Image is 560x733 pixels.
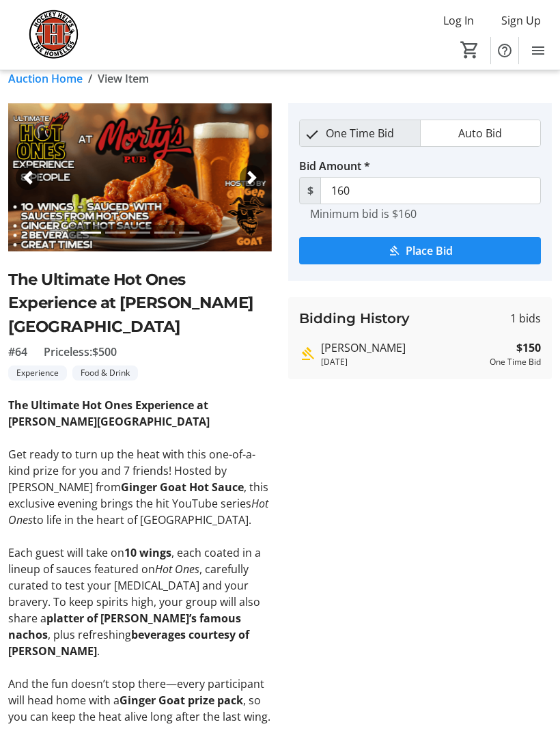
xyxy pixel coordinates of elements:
span: / [88,70,92,87]
p: And the fun doesn’t stop there—every participant will head home with a , so you can keep the heat... [8,676,272,725]
div: [PERSON_NAME] [321,340,484,356]
strong: platter of [PERSON_NAME]’s famous nachos [8,611,241,642]
span: #64 [8,344,27,360]
mat-icon: Highest bid [299,346,316,362]
h3: Bidding History [299,308,410,329]
span: Sign Up [501,12,541,29]
img: Image [8,103,272,251]
em: Hot Ones [155,562,199,577]
em: Hot Ones [8,496,268,527]
button: Sign Up [490,10,552,31]
tr-label-badge: Experience [8,365,67,381]
div: One Time Bid [490,356,541,368]
p: Get ready to turn up the heat with this one-of-a-kind prize for you and 7 friends! Hosted by [PER... [8,446,272,528]
h2: The Ultimate Hot Ones Experience at [PERSON_NAME][GEOGRAPHIC_DATA] [8,268,272,338]
button: Log In [432,10,485,31]
button: Help [491,37,518,64]
span: One Time Bid [318,120,402,146]
strong: 10 wings [124,545,171,560]
button: Place Bid [299,237,541,264]
strong: beverages courtesy of [PERSON_NAME] [8,627,249,659]
label: Bid Amount * [299,158,370,174]
span: Auto Bid [450,120,510,146]
strong: Ginger Goat Hot Sauce [121,480,244,495]
strong: The Ultimate Hot Ones Experience at [PERSON_NAME][GEOGRAPHIC_DATA] [8,398,210,429]
img: Hockey Helps the Homeless's Logo [8,10,99,61]
span: 1 bids [510,310,541,327]
button: Cart [458,38,482,62]
span: Place Bid [406,243,453,259]
span: $ [299,177,321,204]
tr-hint: Minimum bid is $160 [310,207,417,221]
p: Each guest will take on , each coated in a lineup of sauces featured on , carefully curated to te... [8,544,272,659]
span: Priceless: $500 [44,344,117,360]
button: Menu [524,37,552,64]
span: Log In [443,12,474,29]
div: [DATE] [321,356,484,368]
span: View Item [98,70,149,87]
tr-label-badge: Food & Drink [72,365,138,381]
strong: $150 [516,340,541,356]
a: Auction Home [8,70,83,87]
strong: Ginger Goat prize pack [120,693,243,708]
